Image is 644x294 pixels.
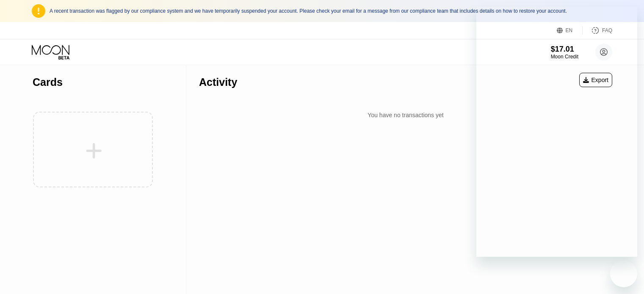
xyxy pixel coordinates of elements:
[50,8,612,14] div: A recent transaction was flagged by our compliance system and we have temporarily suspended your ...
[33,76,63,88] div: Cards
[199,107,612,123] div: You have no transactions yet
[199,76,237,88] div: Activity
[476,7,637,257] iframe: Messaging window
[610,260,637,287] iframe: Button to launch messaging window, conversation in progress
